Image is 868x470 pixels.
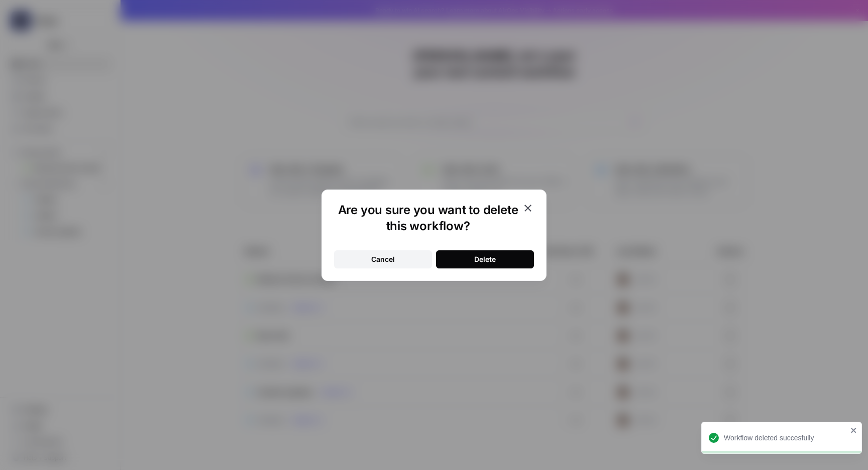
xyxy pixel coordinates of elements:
[724,433,847,443] div: Workflow deleted succesfully
[371,254,395,264] div: Cancel
[436,250,534,268] button: Delete
[850,426,857,434] button: close
[334,250,432,268] button: Cancel
[334,202,522,234] h1: Are you sure you want to delete this workflow?
[474,254,496,264] div: Delete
